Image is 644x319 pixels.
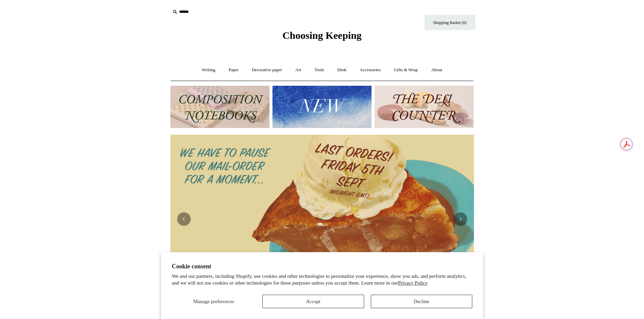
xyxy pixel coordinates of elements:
a: Desk [331,61,353,79]
a: Tools [308,61,330,79]
a: Privacy Policy [398,280,428,286]
img: New.jpg__PID:f73bdf93-380a-4a35-bcfe-7823039498e1 [272,86,372,128]
a: Paper [222,61,245,79]
button: Previous [177,212,191,226]
img: 202302 Composition ledgers.jpg__PID:69722ee6-fa44-49dd-a067-31375e5d54ec [170,86,269,128]
a: Writing [196,61,221,79]
a: Choosing Keeping [282,35,361,40]
button: Manage preferences [172,295,256,308]
a: Decorative paper [246,61,288,79]
p: We and our partners, including Shopify, use cookies and other technologies to personalize your ex... [172,273,472,286]
img: 2025 New Website coming soon.png__PID:95e867f5-3b87-426e-97a5-a534fe0a3431 [170,135,474,303]
button: Next [454,212,467,226]
a: Accessories [354,61,387,79]
span: Manage preferences [193,299,234,304]
button: Accept [262,295,364,308]
a: About [425,61,448,79]
img: The Deli Counter [375,86,474,128]
span: Choosing Keeping [282,30,361,41]
a: Gifts & Wrap [388,61,424,79]
h2: Cookie consent [172,263,472,270]
a: Shopping Basket (0) [425,15,475,30]
button: Decline [371,295,472,308]
a: Art [289,61,307,79]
